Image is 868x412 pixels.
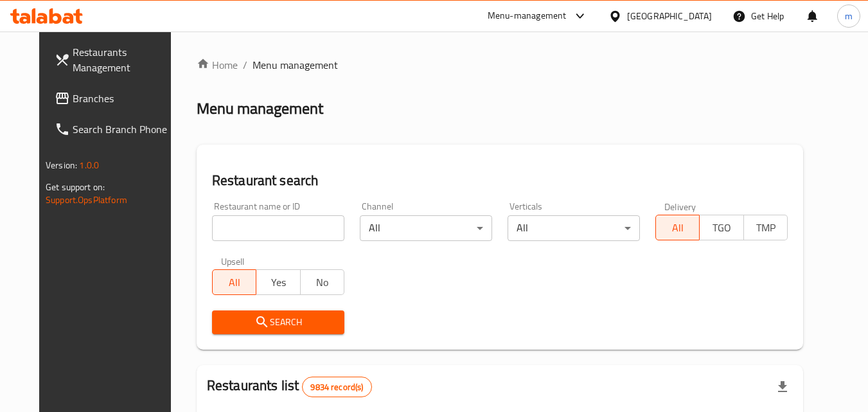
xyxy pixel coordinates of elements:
span: Get support on: [46,179,105,195]
span: TGO [705,219,738,237]
span: Version: [46,157,77,174]
h2: Menu management [197,98,323,119]
div: [GEOGRAPHIC_DATA] [627,9,712,23]
span: Search [222,314,334,330]
h2: Restaurants list [207,376,372,397]
a: Support.OpsPlatform [46,192,127,208]
span: 1.0.0 [79,157,99,174]
span: 9834 record(s) [303,381,371,393]
button: All [212,269,256,295]
div: Menu-management [488,8,567,24]
div: All [360,215,492,241]
span: No [306,273,339,292]
button: TMP [743,215,788,240]
span: Restaurants Management [73,44,174,75]
span: Menu management [252,57,338,73]
button: All [655,215,700,240]
label: Delivery [664,202,696,211]
a: Search Branch Phone [44,114,184,145]
div: Total records count [302,377,371,397]
a: Restaurants Management [44,37,184,83]
button: Yes [256,269,300,295]
nav: breadcrumb [197,57,803,73]
button: No [300,269,344,295]
h2: Restaurant search [212,171,788,190]
span: Yes [261,273,295,292]
label: Upsell [221,256,245,265]
input: Search for restaurant name or ID.. [212,215,344,241]
span: All [218,273,251,292]
button: Search [212,310,344,334]
button: TGO [699,215,743,240]
a: Branches [44,83,184,114]
span: All [661,219,695,237]
div: All [508,215,640,241]
a: Home [197,57,238,73]
span: TMP [749,219,783,237]
span: Search Branch Phone [73,121,174,137]
span: m [845,9,853,23]
span: Branches [73,91,174,106]
li: / [243,57,247,73]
